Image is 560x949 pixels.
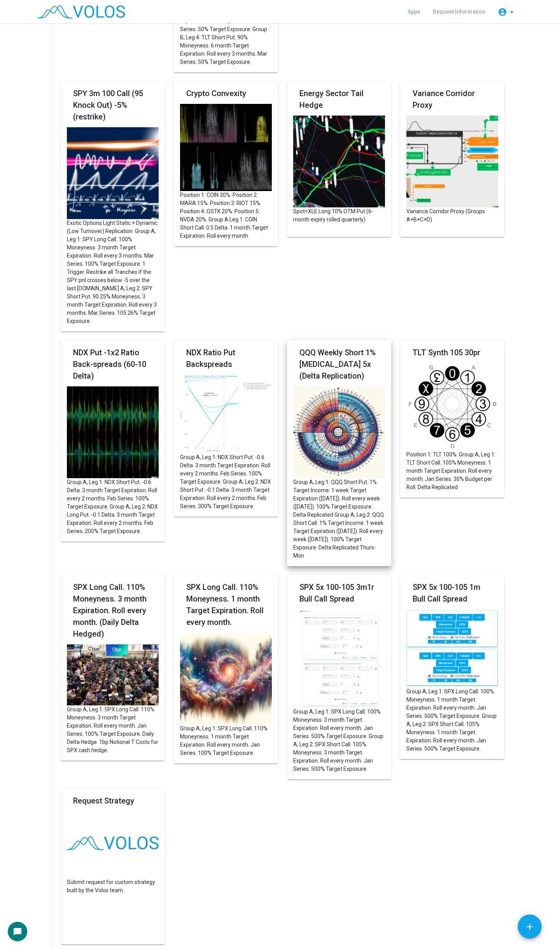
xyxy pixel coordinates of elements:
[67,219,159,325] p: Exotic Options Light Static + Dynamic (Low Turnover) Replication. Group A, Leg 1: SPY Long Call. ...
[293,478,385,560] p: Group A, Leg 1: QQQ Short Put. 1% Target Income. 1 week Target Expiration ([DATE]). Roll every we...
[293,116,385,207] img: spaces%2FozJM4R5Y2snrZkFsjul3%2Fuploads%2FsU0XYYXuv6CldEtE3733%2FDALL%C2%B7E%202023-10-18%2001.47...
[67,836,159,851] img: logo.png
[293,609,385,708] img: 2024-06-11+14_18_38-Strategy+Engine.png
[186,88,246,99] mat-card-title: Crypto Convexity
[67,705,159,754] p: Group A, Leg 1: SPX Long Call. 110% Moneyness. 3 month Target Expiration. Roll every month. Jan S...
[525,922,535,932] mat-icon: add
[406,688,498,753] p: Group A, Leg 1: SPX Long Call. 100% Moneyness. 1 month Target Expiration. Roll every month. Jan S...
[413,581,492,605] mat-card-title: SPX 5x 100-105 1m Bull Call Spread
[427,5,492,19] a: Request Information
[293,708,385,773] p: Group A, Leg 1: SPX Long Call. 100% Moneyness. 3 month Target Expiration. Roll every month. Jan S...
[67,386,159,478] img: spaces%2FpG1NIfm0ye76pnAO7pak%2Fuploads%2FnY4UEmVTfevURGyFmjVa%2FDALL%C2%B7E%202023-10-19%2000.48...
[180,191,272,240] p: Position 1: COIN 30%. Position 2: MARA 15%. Position 3: RIOT 15%. Position 4: OSTK 20%. Position ...
[186,347,266,370] mat-card-title: NDX Ratio Put Backspreads
[433,9,485,15] span: Request Information
[67,878,159,895] p: Submit request for custom strategy built by the Volos team
[180,724,272,757] p: Group A, Leg 1: SPX Long Call. 110% Moneyness. 1 month Target Expiration. Roll every month. Jan S...
[293,386,385,478] img: spaces%2FozJM4R5Y2snrZkFsjul3%2Fuploads%2Fb8hM4L1xBDTpnvFP6zs5%2FDALL%C2%B7E%202023-11-08%2002.39...
[299,347,379,382] mat-card-title: QQQ Weekly Short 1% [MEDICAL_DATA] 5x (Delta Replication)
[406,609,498,688] img: 2024-06-11+14_22_03-Strategy+Engine.png
[180,104,272,191] img: eefdf742-7967-4f78-86b7-df150d9673fc.png
[293,207,385,224] p: Spot=XLE Long 10% OTM Put (6-month expiry rolled quarterly)
[73,581,152,640] mat-card-title: SPX Long Call. 110% Moneyness. 3 month Expiration. Roll every month. (Daily Delta Hedged)
[408,9,420,15] span: Apps
[518,914,542,938] button: Add icon
[299,88,379,111] mat-card-title: Energy Sector Tail Hedge
[406,207,498,224] p: Variance Corridor Proxy (Groups A+B+C+D)
[498,7,507,17] mat-icon: account_circle
[401,5,427,19] a: Apps
[406,451,498,491] p: Position 1: TLT 100%. Group A, Leg 1: TLT Short Call. 105% Moneyness. 1 month Target Expiration. ...
[186,581,266,628] mat-card-title: SPX Long Call. 110% Moneyness. 1 month Target Expiration. Roll every month.
[13,927,22,937] mat-icon: chat_bubble
[67,644,159,705] img: cboe_floor.jpg
[507,7,516,17] mat-icon: arrow_drop_down
[406,363,498,451] img: 1024px-Keys_in_dozenal_clock.svg.png
[413,88,492,111] mat-card-title: Variance Corridor Proxy
[180,375,272,454] img: spaces%2FpG1NIfm0ye76pnAO7pak%2Fuploads%2FuNnhCnBHFrYUQiinQlTU%2FNDXRatio1.png
[73,88,152,123] mat-card-title: SPY 3m 100 Call (95 Knock Out) -5% (restrike)
[406,116,498,207] img: 1adb55d7-9908-4ed1-aacd-373a3e341ccf.png
[67,127,159,219] img: aec595a9-bf4c-490e-8105-3351bbfd507e.png
[73,347,152,382] mat-card-title: NDX Put -1x2 Ratio Back-spreads (60-10 Delta)
[73,795,134,807] mat-card-title: Request Strategy
[180,633,272,724] img: DALL%C2%B7E+2024-05-04+00.10.06+-+Transform+the+right+image+of+the+vertical+collage+into+a+single...
[180,453,272,510] p: Group A, Leg 1: NDX Short Put. -0.6 Delta. 3 month Target Expiration. Roll every 2 months. Feb Se...
[67,478,159,535] p: Group A, Leg 1: NDX Short Put. -0.6 Delta. 3 month Target Expiration. Roll every 2 months. Feb Se...
[299,581,379,605] mat-card-title: SPX 5x 100-105 3m1r Bull Call Spread
[413,347,480,358] mat-card-title: TLT Synth 105 30pr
